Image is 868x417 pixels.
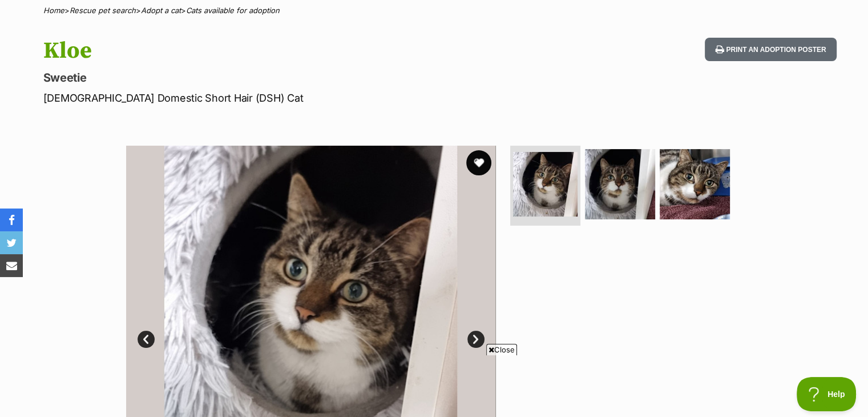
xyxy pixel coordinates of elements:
[43,38,526,64] h1: Kloe
[486,344,517,355] span: Close
[186,6,280,15] a: Cats available for adoption
[141,6,181,15] a: Adopt a cat
[227,360,642,411] iframe: Advertisement
[660,149,730,219] img: Photo of Kloe
[138,331,155,348] a: Prev
[15,6,854,15] div: > > >
[466,150,491,175] button: favourite
[513,152,578,216] img: Photo of Kloe
[70,6,136,15] a: Rescue pet search
[705,38,836,61] button: Print an adoption poster
[797,377,857,411] iframe: Help Scout Beacon - Open
[585,149,655,219] img: Photo of Kloe
[43,6,64,15] a: Home
[43,90,526,106] p: [DEMOGRAPHIC_DATA] Domestic Short Hair (DSH) Cat
[467,331,485,348] a: Next
[43,70,526,86] p: Sweetie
